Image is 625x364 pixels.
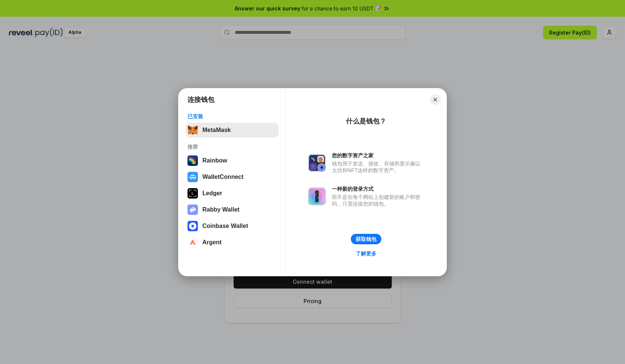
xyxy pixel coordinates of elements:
[202,127,231,133] div: MetaMask
[356,250,376,257] div: 了解更多
[202,174,244,180] div: WalletConnect
[187,237,198,248] img: svg+xml,%3Csvg%20width%3D%2228%22%20height%3D%2228%22%20viewBox%3D%220%200%2028%2028%22%20fill%3D...
[351,249,381,258] a: 了解更多
[185,123,279,138] button: MetaMask
[202,223,248,229] div: Coinbase Wallet
[202,239,222,246] div: Argent
[185,170,279,184] button: WalletConnect
[332,160,424,174] div: 钱包用于发送、接收、存储和显示像以太坊和NFT这样的数字资产。
[332,152,424,159] div: 您的数字资产之家
[187,125,198,135] img: svg+xml,%3Csvg%20fill%3D%22none%22%20height%3D%2233%22%20viewBox%3D%220%200%2035%2033%22%20width%...
[187,113,276,120] div: 已安装
[202,157,227,164] div: Rainbow
[187,144,276,150] div: 推荐
[187,95,214,104] h1: 连接钱包
[332,194,424,207] div: 而不是在每个网站上创建新的账户和密码，只需连接您的钱包。
[332,186,424,192] div: 一种新的登录方式
[202,206,240,213] div: Rabby Wallet
[187,155,198,166] img: svg+xml,%3Csvg%20width%3D%22120%22%20height%3D%22120%22%20viewBox%3D%220%200%20120%20120%22%20fil...
[351,234,381,244] button: 获取钱包
[430,94,440,105] button: Close
[308,154,326,172] img: svg+xml,%3Csvg%20xmlns%3D%22http%3A%2F%2Fwww.w3.org%2F2000%2Fsvg%22%20fill%3D%22none%22%20viewBox...
[185,202,279,217] button: Rabby Wallet
[187,172,198,182] img: svg+xml,%3Csvg%20width%3D%2228%22%20height%3D%2228%22%20viewBox%3D%220%200%2028%2028%22%20fill%3D...
[346,117,386,126] div: 什么是钱包？
[187,221,198,231] img: svg+xml,%3Csvg%20width%3D%2228%22%20height%3D%2228%22%20viewBox%3D%220%200%2028%2028%22%20fill%3D...
[185,153,279,168] button: Rainbow
[187,204,198,215] img: svg+xml,%3Csvg%20xmlns%3D%22http%3A%2F%2Fwww.w3.org%2F2000%2Fsvg%22%20fill%3D%22none%22%20viewBox...
[356,236,376,242] div: 获取钱包
[185,235,279,250] button: Argent
[185,219,279,233] button: Coinbase Wallet
[185,186,279,201] button: Ledger
[202,190,222,197] div: Ledger
[187,188,198,199] img: svg+xml,%3Csvg%20xmlns%3D%22http%3A%2F%2Fwww.w3.org%2F2000%2Fsvg%22%20width%3D%2228%22%20height%3...
[308,187,326,205] img: svg+xml,%3Csvg%20xmlns%3D%22http%3A%2F%2Fwww.w3.org%2F2000%2Fsvg%22%20fill%3D%22none%22%20viewBox...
